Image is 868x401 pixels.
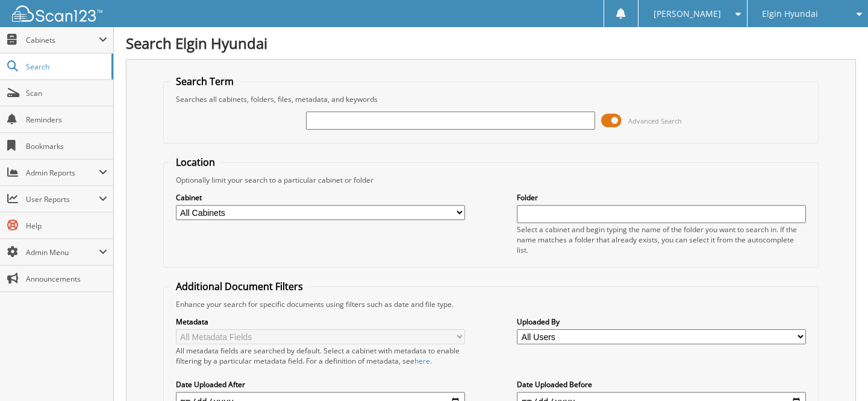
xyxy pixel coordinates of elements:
iframe: Chat Widget [808,343,868,401]
div: Searches all cabinets, folders, files, metadata, and keywords [170,94,813,104]
label: Date Uploaded After [176,379,465,390]
span: Cabinets [26,35,99,45]
span: Help [26,221,107,231]
label: Uploaded By [517,317,806,327]
span: Scan [26,88,107,98]
span: Advanced Search [628,116,682,125]
label: Metadata [176,317,465,327]
span: Announcements [26,274,107,284]
span: Admin Menu [26,247,99,257]
legend: Location [170,156,221,169]
span: Search [26,62,105,72]
span: [PERSON_NAME] [654,10,721,17]
h1: Search Elgin Hyundai [126,33,856,53]
legend: Additional Document Filters [170,280,309,293]
div: Optionally limit your search to a particular cabinet or folder [170,175,813,185]
div: Select a cabinet and begin typing the name of the folder you want to search in. If the name match... [517,224,806,255]
div: All metadata fields are searched by default. Select a cabinet with metadata to enable filtering b... [176,346,465,366]
span: Elgin Hyundai [762,10,818,17]
a: here [414,356,430,366]
span: Bookmarks [26,141,107,151]
label: Folder [517,192,806,203]
span: User Reports [26,194,99,204]
legend: Search Term [170,75,240,88]
img: scan123-logo-white.svg [12,5,102,22]
span: Reminders [26,115,107,125]
label: Cabinet [176,192,465,203]
div: Enhance your search for specific documents using filters such as date and file type. [170,299,813,309]
label: Date Uploaded Before [517,379,806,390]
span: Admin Reports [26,168,99,178]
